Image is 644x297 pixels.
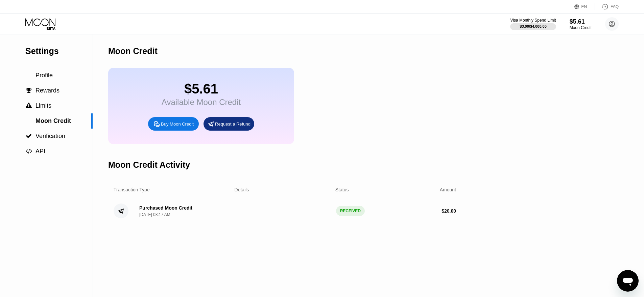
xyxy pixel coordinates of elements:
[25,46,93,56] div: Settings
[26,87,32,93] span: 
[25,87,32,93] div: 
[108,46,158,56] div: Moon Credit
[204,117,254,131] div: Request a Refund
[35,148,45,155] span: API
[510,18,556,23] div: Visa Monthly Spend Limit
[148,117,199,131] div: Buy Moon Credit
[139,212,170,217] div: [DATE] 08:17 AM
[25,148,32,154] div: 
[35,72,53,79] span: Profile
[335,187,349,192] div: Status
[162,81,241,97] div: $5.61
[617,270,639,292] iframe: Button to launch messaging window
[570,25,592,30] div: Moon Credit
[25,103,32,109] div: 
[581,4,587,9] div: EN
[442,208,456,214] div: $ 20.00
[35,102,51,109] span: Limits
[235,187,249,192] div: Details
[35,133,65,139] span: Verification
[35,117,71,124] span: Moon Credit
[26,148,32,154] span: 
[162,98,241,107] div: Available Moon Credit
[336,206,365,216] div: RECEIVED
[26,133,32,139] span: 
[574,3,595,10] div: EN
[595,3,619,10] div: FAQ
[25,133,32,139] div: 
[440,187,456,192] div: Amount
[570,18,592,30] div: $5.61Moon Credit
[161,121,194,127] div: Buy Moon Credit
[570,18,592,25] div: $5.61
[114,187,150,192] div: Transaction Type
[215,121,251,127] div: Request a Refund
[35,87,59,94] span: Rewards
[520,24,547,28] div: $3.00 / $4,000.00
[510,18,556,30] div: Visa Monthly Spend Limit$3.00/$4,000.00
[26,103,32,109] span: 
[139,205,192,211] div: Purchased Moon Credit
[611,4,619,9] div: FAQ
[108,160,190,170] div: Moon Credit Activity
